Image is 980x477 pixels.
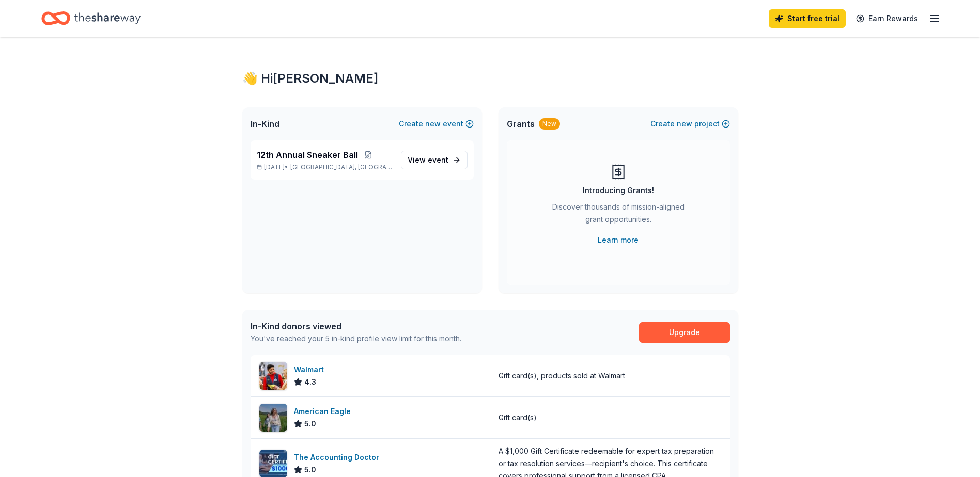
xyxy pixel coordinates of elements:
[304,464,316,476] span: 5.0
[290,163,392,171] span: [GEOGRAPHIC_DATA], [GEOGRAPHIC_DATA]
[769,9,846,28] a: Start free trial
[251,320,461,332] div: In-Kind donors viewed
[598,234,639,246] a: Learn more
[41,6,141,30] a: Home
[304,376,316,388] span: 4.3
[539,118,560,130] div: New
[499,411,537,424] div: Gift card(s)
[401,151,468,169] a: View event
[850,9,924,28] a: Earn Rewards
[583,184,654,197] div: Introducing Grants!
[399,118,474,130] button: Createnewevent
[428,155,448,164] span: event
[294,451,383,464] div: The Accounting Doctor
[259,362,287,390] img: Image for Walmart
[507,118,535,130] span: Grants
[251,118,279,130] span: In-Kind
[677,118,692,130] span: new
[548,201,689,230] div: Discover thousands of mission-aligned grant opportunities.
[257,163,393,171] p: [DATE] •
[242,70,738,87] div: 👋 Hi [PERSON_NAME]
[257,149,358,161] span: 12th Annual Sneaker Ball
[650,118,730,130] button: Createnewproject
[294,405,355,418] div: American Eagle
[639,322,730,343] a: Upgrade
[259,404,287,432] img: Image for American Eagle
[425,118,441,130] span: new
[408,154,448,166] span: View
[294,363,328,376] div: Walmart
[251,332,461,345] div: You've reached your 5 in-kind profile view limit for this month.
[304,418,316,430] span: 5.0
[499,370,625,382] div: Gift card(s), products sold at Walmart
